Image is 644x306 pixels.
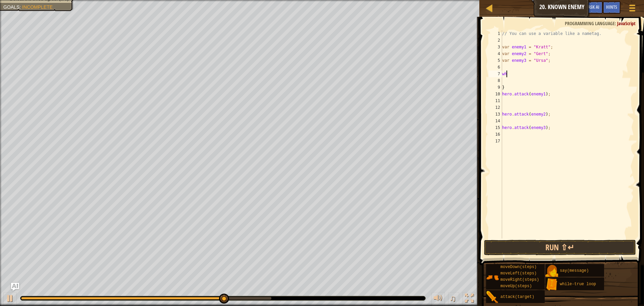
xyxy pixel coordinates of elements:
button: ♫ [448,292,460,306]
span: Hints [606,4,617,10]
span: Goals [3,4,19,10]
div: 8 [489,77,502,84]
button: Ctrl + P: Play [3,292,17,306]
button: Ask AI [585,1,603,14]
div: 9 [489,84,502,91]
button: Ask AI [11,283,19,291]
div: 2 [489,37,502,44]
div: 1 [489,30,502,37]
button: Run ⇧↵ [484,240,636,255]
span: moveLeft(steps) [500,271,537,276]
img: portrait.png [486,271,499,284]
div: 16 [489,131,502,138]
span: attack(target) [500,295,534,299]
span: moveDown(steps) [500,265,537,269]
div: 3 [489,44,502,50]
span: : [615,20,617,27]
button: Adjust volume [431,292,445,306]
div: 5 [489,57,502,64]
div: 12 [489,104,502,111]
div: 15 [489,124,502,131]
img: portrait.png [545,265,558,277]
div: 6 [489,64,502,71]
button: Toggle fullscreen [463,292,476,306]
div: 4 [489,50,502,57]
span: Programming language [565,20,615,27]
div: 14 [489,118,502,124]
div: 13 [489,111,502,118]
span: ♫ [449,293,456,303]
span: moveRight(steps) [500,277,539,282]
span: moveUp(steps) [500,284,532,289]
span: : [19,4,22,10]
img: portrait.png [545,278,558,291]
div: 11 [489,97,502,104]
div: 17 [489,138,502,144]
span: JavaScript [617,20,636,27]
img: portrait.png [486,291,499,304]
button: Show game menu [624,1,641,17]
span: Ask AI [588,4,599,10]
div: 10 [489,91,502,97]
span: say(message) [560,268,589,273]
span: while-true loop [560,282,596,287]
div: 7 [489,71,502,77]
span: Incomplete [22,4,53,10]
